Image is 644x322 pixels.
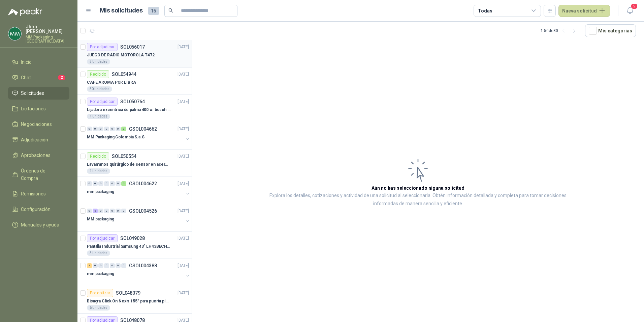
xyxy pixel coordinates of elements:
div: Recibido [87,70,109,78]
p: [DATE] [178,153,189,160]
div: Por cotizar [87,289,113,297]
div: 0 [87,181,92,186]
button: 5 [624,5,636,17]
div: 0 [116,181,121,186]
span: search [168,8,173,13]
div: 6 Unidades [87,305,110,311]
a: Adjudicación [8,133,69,146]
a: Inicio [8,56,69,69]
span: 15 [148,7,159,15]
div: 0 [87,127,92,131]
h3: Aún no has seleccionado niguna solicitud [372,184,464,192]
div: 0 [110,181,115,186]
div: 0 [98,263,103,268]
p: Bisagra Click On Nexis 155° para puerta plegable Grass con base de montaje [87,298,171,304]
a: Órdenes de Compra [8,164,69,185]
p: Lavamanos quirúrgico de sensor en acero referencia TLS-13 [87,161,171,168]
div: 0 [98,127,103,131]
p: MM packaging [87,216,114,222]
p: [DATE] [178,99,189,105]
a: Solicitudes [8,87,69,100]
p: [DATE] [178,181,189,187]
p: CAFE AROMA POR LIBRA [87,79,136,86]
a: Manuales y ayuda [8,218,69,231]
span: Aprobaciones [21,152,51,159]
p: [DATE] [178,208,189,214]
div: 0 [104,127,109,131]
div: 0 [87,209,92,213]
div: Por adjudicar [87,98,118,106]
div: 1 Unidades [87,168,110,174]
p: Lijadora excéntrica de palma 400 w. bosch gex 125-150 ave [87,107,171,113]
a: Licitaciones [8,102,69,115]
div: 0 [116,209,121,213]
p: Jhon [PERSON_NAME] [26,24,69,34]
div: 0 [104,209,109,213]
p: SOL048079 [116,291,140,295]
div: 5 Unidades [87,59,110,64]
div: 3 [87,263,92,268]
button: Nueva solicitud [558,5,610,17]
div: 0 [93,263,98,268]
p: [DATE] [178,44,189,50]
a: 0 0 0 0 0 0 2 GSOL004622[DATE] mm packaging [87,180,190,201]
a: Por cotizarSOL048079[DATE] Bisagra Click On Nexis 155° para puerta plegable Grass con base de mon... [77,286,192,314]
p: Pantalla Industrial Samsung 43” LH43BECHLGKXZL BE43C-H [87,243,171,250]
a: Por adjudicarSOL049028[DATE] Pantalla Industrial Samsung 43” LH43BECHLGKXZL BE43C-H3 Unidades [77,232,192,259]
p: GSOL004388 [129,263,157,268]
a: Aprobaciones [8,149,69,162]
div: 0 [110,209,115,213]
p: SOL050554 [112,154,136,159]
span: Negociaciones [21,120,52,128]
span: Chat [21,74,31,81]
div: 0 [104,181,109,186]
span: Adjudicación [21,136,48,143]
p: GSOL004526 [129,209,157,213]
a: Configuración [8,203,69,216]
p: [DATE] [178,263,189,269]
p: SOL049028 [120,236,145,241]
div: 0 [116,263,121,268]
p: [DATE] [178,235,189,242]
div: 2 [121,181,126,186]
a: RecibidoSOL050554[DATE] Lavamanos quirúrgico de sensor en acero referencia TLS-131 Unidades [77,150,192,177]
div: 0 [121,209,126,213]
span: Inicio [21,58,32,66]
div: 0 [93,127,98,131]
div: 1 Unidades [87,114,110,119]
span: 2 [58,75,65,80]
a: 0 2 0 0 0 0 0 GSOL004526[DATE] MM packaging [87,207,190,229]
p: MM Packaging Colombia S.a.S [87,134,144,140]
div: 2 [93,209,98,213]
div: Por adjudicar [87,234,118,242]
a: Chat2 [8,71,69,84]
span: Configuración [21,206,51,213]
h1: Mis solicitudes [100,6,143,16]
div: 3 [121,127,126,131]
span: Solicitudes [21,89,44,97]
div: Recibido [87,152,109,160]
p: GSOL004622 [129,181,157,186]
a: 3 0 0 0 0 0 0 GSOL004388[DATE] mm packaging [87,262,190,283]
p: Explora los detalles, cotizaciones y actividad de una solicitud al seleccionarla. Obtén informaci... [259,192,577,208]
p: SOL050764 [120,99,145,104]
div: 0 [93,181,98,186]
p: MM Packaging [GEOGRAPHIC_DATA] [26,35,69,43]
span: Órdenes de Compra [21,167,63,182]
a: Remisiones [8,187,69,200]
p: SOL056017 [120,45,145,49]
div: 0 [104,263,109,268]
p: mm packaging [87,189,114,195]
span: 5 [631,3,638,9]
div: 0 [121,263,126,268]
div: 0 [110,127,115,131]
a: RecibidoSOL054944[DATE] CAFE AROMA POR LIBRA50 Unidades [77,68,192,95]
div: 0 [98,209,103,213]
a: Por adjudicarSOL056017[DATE] JUEGO DE RADIO MOTOROLA T4725 Unidades [77,40,192,68]
p: mm packaging [87,271,114,277]
div: 50 Unidades [87,86,112,92]
a: Negociaciones [8,118,69,131]
a: 0 0 0 0 0 0 3 GSOL004662[DATE] MM Packaging Colombia S.a.S [87,125,190,146]
div: Por adjudicar [87,43,118,51]
button: Mís categorías [585,24,636,37]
